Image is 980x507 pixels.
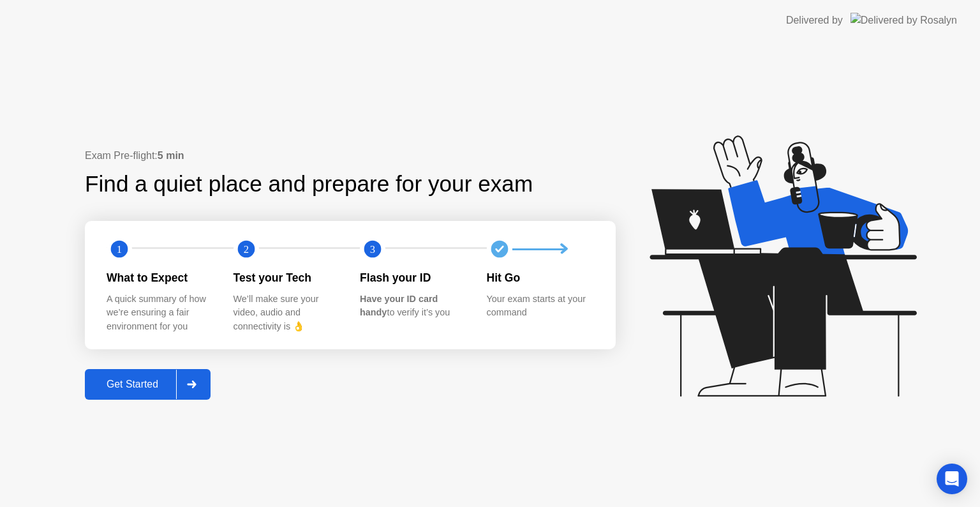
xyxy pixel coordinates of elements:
div: Get Started [89,379,176,390]
div: Find a quiet place and prepare for your exam [85,167,535,201]
text: 2 [243,243,248,255]
div: Test your Tech [234,269,340,286]
b: 5 min [158,150,184,161]
button: Get Started [85,369,211,400]
b: Have your ID card handy [360,294,438,318]
div: A quick summary of how we’re ensuring a fair environment for you [107,292,213,334]
div: Exam Pre-flight: [85,148,616,163]
text: 3 [370,243,375,255]
div: Open Intercom Messenger [937,464,967,494]
div: Your exam starts at your command [487,292,593,320]
div: We’ll make sure your video, audio and connectivity is 👌 [234,292,340,334]
div: What to Expect [107,269,213,286]
div: Flash your ID [360,269,466,286]
div: Delivered by [786,13,843,28]
div: to verify it’s you [360,292,466,320]
img: Delivered by Rosalyn [850,13,957,27]
text: 1 [117,243,122,255]
div: Hit Go [487,269,593,286]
